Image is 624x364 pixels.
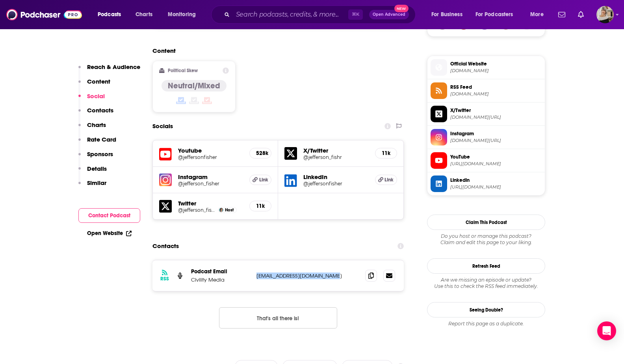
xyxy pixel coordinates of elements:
[303,173,369,181] h5: LinkedIn
[369,10,409,19] button: Open AdvancedNew
[78,179,106,194] button: Similar
[450,153,542,161] span: YouTube
[450,60,542,67] span: Official Website
[303,181,369,187] a: @jeffersonfisher
[219,307,337,329] button: Nothing here.
[596,6,614,23] span: Logged in as angelabaggetta
[596,6,614,23] img: User Profile
[249,175,271,185] a: Link
[152,239,179,254] h2: Contacts
[394,5,409,12] span: New
[219,6,423,24] div: Search podcasts, credits, & more...
[426,8,472,21] button: open menu
[450,161,542,167] span: https://www.youtube.com/@jeffersonfisher
[178,147,243,154] h5: Youtube
[87,230,132,237] a: Open Website
[152,47,397,54] h2: Content
[191,276,250,283] p: Civility Media
[191,268,250,275] p: Podcast Email
[78,150,113,165] button: Sponsors
[450,184,542,190] span: https://www.linkedin.com/in/jeffersonfisher
[152,119,173,134] h2: Socials
[87,150,113,158] p: Sponsors
[382,150,390,157] h5: 11k
[178,154,243,160] a: @jeffersonfisher
[348,9,363,20] span: ⌘ K
[78,136,116,150] button: Rate Card
[259,177,268,183] span: Link
[303,154,369,160] a: @jefferson_fishr
[530,9,544,20] span: More
[427,233,545,246] div: Claim and edit this page to your liking.
[384,177,394,183] span: Link
[256,273,359,279] p: [EMAIL_ADDRESS][DOMAIN_NAME]
[159,174,172,186] img: iconImage
[219,208,223,212] img: Jefferson Fisher
[450,107,542,114] span: X/Twitter
[87,121,106,129] p: Charts
[303,147,369,154] h5: X/Twitter
[178,181,243,187] a: @jefferson_fisher
[555,8,568,21] a: Show notifications dropdown
[256,150,265,157] h5: 528k
[450,138,542,144] span: instagram.com/jefferson_fisher
[575,8,587,21] a: Show notifications dropdown
[87,179,106,187] p: Similar
[431,175,542,192] a: Linkedin[URL][DOMAIN_NAME]
[87,63,140,71] p: Reach & Audience
[87,136,116,143] p: Rate Card
[431,129,542,146] a: Instagram[DOMAIN_NAME][URL]
[450,130,542,137] span: Instagram
[225,207,234,213] span: Host
[427,258,545,274] button: Refresh Feed
[162,8,206,21] button: open menu
[427,302,545,317] a: Seeing Double?
[98,9,121,20] span: Podcasts
[431,82,542,99] a: RSS Feed[DOMAIN_NAME]
[470,8,525,21] button: open menu
[450,68,542,74] span: jeffersonfisher.com
[431,59,542,76] a: Official Website[DOMAIN_NAME]
[427,321,545,327] div: Report this page as a duplicate.
[427,233,545,239] span: Do you host or manage this podcast?
[6,7,82,22] img: Podchaser - Follow, Share and Rate Podcasts
[375,175,397,185] a: Link
[450,177,542,184] span: Linkedin
[78,63,140,78] button: Reach & Audience
[78,106,113,121] button: Contacts
[168,9,196,20] span: Monitoring
[596,6,614,23] button: Show profile menu
[431,9,462,20] span: For Business
[78,165,107,179] button: Details
[525,8,553,21] button: open menu
[178,207,216,213] a: @jefferson_fishr
[431,152,542,169] a: YouTube[URL][DOMAIN_NAME]
[178,200,243,207] h5: Twitter
[431,106,542,122] a: X/Twitter[DOMAIN_NAME][URL]
[450,114,542,120] span: twitter.com/jefferson_fishr
[168,68,198,73] h2: Political Skew
[87,92,105,100] p: Social
[87,165,107,172] p: Details
[168,81,220,91] h4: Neutral/Mixed
[373,13,405,17] span: Open Advanced
[233,8,348,21] input: Search podcasts, credits, & more...
[78,78,110,92] button: Content
[427,277,545,289] div: Are we missing an episode or update? Use this to check the RSS feed immediately.
[130,8,157,21] a: Charts
[78,208,140,223] button: Contact Podcast
[160,276,169,282] h3: RSS
[256,203,265,209] h5: 11k
[450,84,542,91] span: RSS Feed
[475,9,513,20] span: For Podcasters
[92,8,131,21] button: open menu
[78,92,105,107] button: Social
[87,106,113,114] p: Contacts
